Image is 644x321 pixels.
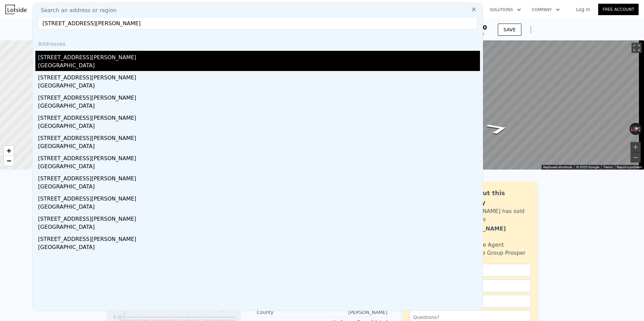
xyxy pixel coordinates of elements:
div: [STREET_ADDRESS][PERSON_NAME] [38,91,480,102]
span: Search an address or region [35,6,117,14]
button: SAVE [498,24,521,36]
div: [GEOGRAPHIC_DATA] [38,82,480,91]
img: Lotside [5,5,27,14]
button: Zoom in [631,142,641,152]
a: Free Account [598,4,639,15]
div: [STREET_ADDRESS][PERSON_NAME] [38,132,480,142]
span: + [7,146,11,155]
div: [GEOGRAPHIC_DATA] [38,223,480,233]
div: [STREET_ADDRESS][PERSON_NAME] [38,172,480,183]
div: [GEOGRAPHIC_DATA] [38,163,480,172]
div: [STREET_ADDRESS][PERSON_NAME] [38,111,480,122]
div: [STREET_ADDRESS][PERSON_NAME] [38,212,480,223]
div: [STREET_ADDRESS][PERSON_NAME] [38,233,480,243]
button: Show Options [524,23,538,36]
div: [GEOGRAPHIC_DATA] [38,102,480,111]
div: [STREET_ADDRESS][PERSON_NAME] [38,152,480,163]
tspan: $-20 [114,315,123,320]
button: Zoom out [631,152,641,163]
button: Toggle fullscreen view [632,43,642,53]
button: Reset the view [629,124,642,133]
button: Company [526,4,565,16]
a: Terms (opens in new tab) [603,165,613,169]
div: [GEOGRAPHIC_DATA] [38,183,480,192]
div: [PERSON_NAME] Narayan [456,225,531,241]
span: − [7,156,11,165]
div: [STREET_ADDRESS][PERSON_NAME] [38,51,480,62]
button: Keyboard shortcuts [543,165,572,170]
div: [PERSON_NAME] [322,309,387,316]
div: Realty One Group Prosper [456,249,525,257]
div: Addresses [35,35,480,51]
div: [GEOGRAPHIC_DATA] [38,122,480,132]
div: County [257,309,322,316]
div: [STREET_ADDRESS][PERSON_NAME] [38,71,480,82]
path: Go South, Altas Palmas Rd [477,120,518,137]
a: Zoom in [4,146,14,156]
a: Log In [568,6,598,13]
div: [GEOGRAPHIC_DATA] [38,243,480,253]
a: Zoom out [4,156,14,166]
div: [GEOGRAPHIC_DATA] [38,62,480,71]
a: Report a problem [617,165,642,169]
div: [PERSON_NAME] has sold 129 homes [456,207,531,223]
span: © 2025 Google [576,165,599,169]
input: Enter an address, city, region, neighborhood or zip code [38,17,477,29]
button: Solutions [484,4,526,16]
button: Rotate counterclockwise [630,123,633,135]
div: [STREET_ADDRESS][PERSON_NAME] [38,192,480,203]
div: Ask about this property [456,188,531,207]
div: [GEOGRAPHIC_DATA] [38,203,480,212]
div: [GEOGRAPHIC_DATA] [38,142,480,152]
button: Rotate clockwise [638,123,642,135]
